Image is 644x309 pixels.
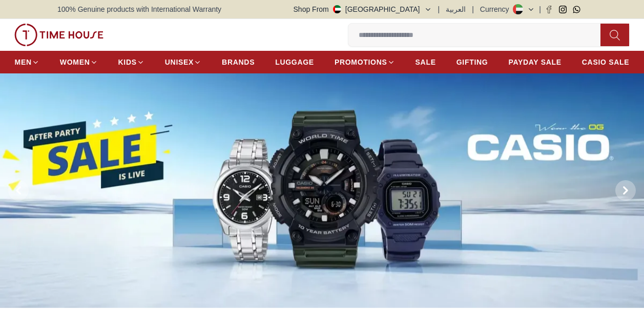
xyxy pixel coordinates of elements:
span: WOMEN [60,57,90,67]
div: Currency [480,4,513,14]
a: GIFTING [456,53,488,71]
a: LUGGAGE [275,53,314,71]
span: PROMOTIONS [335,57,387,67]
span: BRANDS [222,57,255,67]
a: Whatsapp [573,6,580,13]
span: | [539,4,541,14]
button: Shop From[GEOGRAPHIC_DATA] [294,4,432,14]
a: PROMOTIONS [335,53,395,71]
span: | [472,4,474,14]
a: CASIO SALE [582,53,630,71]
span: | [438,4,440,14]
a: Instagram [559,6,567,13]
span: PAYDAY SALE [508,57,561,67]
a: UNISEX [165,53,201,71]
span: LUGGAGE [275,57,314,67]
a: MEN [15,53,39,71]
span: CASIO SALE [582,57,630,67]
span: KIDS [118,57,137,67]
span: SALE [416,57,436,67]
span: MEN [15,57,32,67]
span: 100% Genuine products with International Warranty [57,4,221,14]
a: BRANDS [222,53,255,71]
img: United Arab Emirates [333,5,341,13]
a: KIDS [118,53,144,71]
span: UNISEX [165,57,194,67]
button: العربية [446,4,466,14]
a: WOMEN [60,53,98,71]
img: ... [14,24,103,46]
a: SALE [416,53,436,71]
a: Facebook [545,6,553,13]
span: GIFTING [456,57,488,67]
a: PAYDAY SALE [508,53,561,71]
